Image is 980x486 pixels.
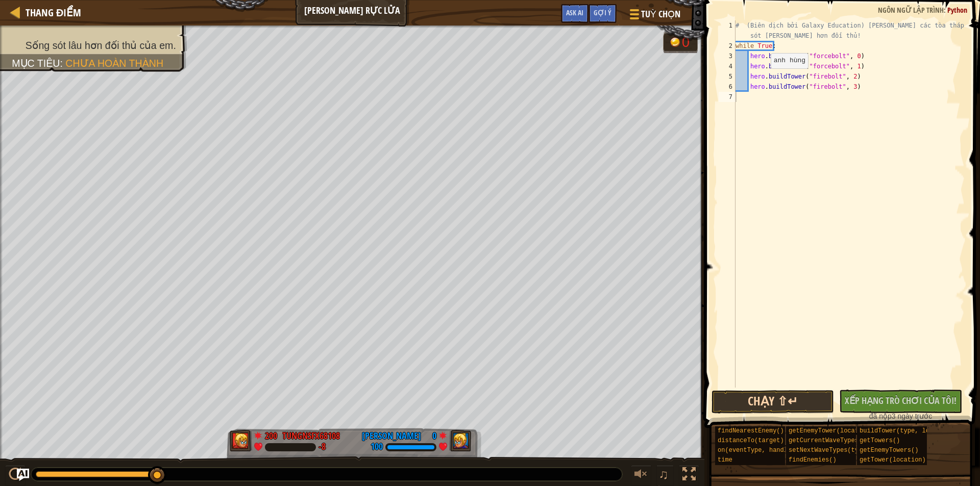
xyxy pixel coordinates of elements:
span: Mục tiêu [12,58,60,69]
span: Tuỳ chọn [641,8,680,21]
button: ♫ [656,465,674,486]
div: -8 [318,443,326,452]
button: Tùy chỉnh âm lượng [631,465,651,486]
span: getEnemyTower(location) [789,427,873,434]
span: Python [947,5,967,15]
span: : [60,58,65,69]
span: Chưa hoàn thành [65,58,163,69]
button: Chạy ⇧↵ [712,390,834,414]
span: findEnemies() [789,456,837,464]
button: Ctrl + P: Play [5,465,26,486]
div: 0 [682,36,692,49]
div: 200 [265,429,277,439]
span: time [718,456,732,464]
code: anh hùng [774,57,805,64]
div: 0 [426,429,436,439]
button: Ask AI [561,4,589,23]
span: đã nộp [869,412,892,420]
button: Tuỳ chọn [622,4,687,28]
span: Thang điểm [26,6,81,19]
span: findNearestEnemy() [718,427,784,434]
button: Bật tắt chế độ toàn màn hình [679,465,699,486]
div: 3 [719,51,736,61]
div: 6 [719,82,736,92]
div: 3 ngày trước [844,411,957,421]
span: on(eventType, handler) [718,447,798,454]
span: getCurrentWaveTypes() [789,437,866,444]
span: distanceTo(target) [718,437,784,444]
div: 5 [719,71,736,82]
span: Xếp hạng trò chơi của tôi! [845,394,957,407]
span: ♫ [658,467,669,482]
div: Team 'humans' has 0 gold. [663,32,698,53]
span: buildTower(type, location) [860,427,955,434]
img: thang_avatar_frame.png [449,430,472,451]
div: 1 [719,20,736,41]
button: Ask AI [17,469,29,481]
span: getTower(location) [860,456,926,464]
span: Ask AI [566,8,583,17]
span: Ngôn ngữ lập trình [878,5,944,15]
div: [PERSON_NAME] [362,429,421,443]
a: Thang điểm [20,6,81,19]
img: thang_avatar_frame.png [230,430,252,451]
div: 4 [719,61,736,71]
div: tungnsFX68108 [282,429,340,443]
button: Xếp hạng trò chơi của tôi! [839,390,962,413]
div: 100 [371,443,383,452]
span: : [944,5,947,15]
span: Gợi ý [594,8,611,17]
span: getTowers() [860,437,900,444]
li: Sống sót lâu hơn đối thủ của em. [12,38,176,53]
span: Sống sót lâu hơn đối thủ của em. [26,40,176,51]
span: getEnemyTowers() [860,447,918,454]
span: setNextWaveTypes(types) [789,447,873,454]
div: 2 [719,41,736,51]
div: 7 [719,92,736,102]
